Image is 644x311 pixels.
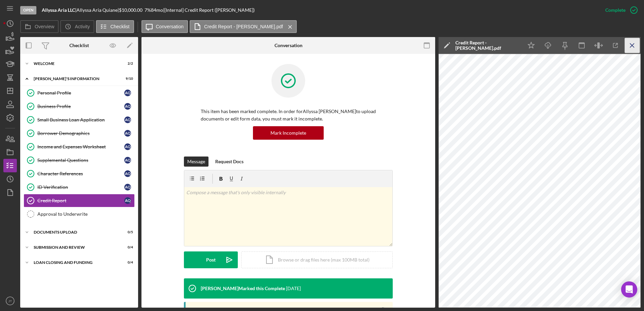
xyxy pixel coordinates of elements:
div: A Q [124,130,131,137]
b: Allyssa Aria LLC [42,7,75,13]
p: This item has been marked complete. In order for Allyssa [PERSON_NAME] to upload documents or edi... [201,108,376,123]
a: Business ProfileAQ [24,100,135,113]
div: Credit Report [37,198,124,203]
div: WELCOME [34,62,116,66]
div: ID Verification [37,184,124,190]
div: 7 % [144,7,151,13]
div: A Q [124,184,131,191]
button: Complete [599,3,641,17]
div: Message [187,157,205,167]
div: 84 mo [151,7,163,13]
label: Checklist [110,24,130,29]
button: Activity [60,20,94,33]
label: Activity [75,24,90,29]
a: Approval to Underwrite [24,207,135,221]
div: Allyssa Aria Quiane | [76,7,119,13]
div: 9 / 10 [121,77,133,81]
div: Post [206,251,216,268]
div: A Q [124,170,131,177]
a: Supplemental QuestionsAQ [24,153,135,167]
div: Open Intercom Messenger [621,281,637,298]
div: Borrower Demographics [37,131,124,136]
div: Conversation [275,43,302,48]
div: LOAN CLOSING AND FUNDING [34,261,116,265]
div: Approval to Underwrite [37,211,134,217]
a: Character ReferencesAQ [24,167,135,180]
div: Supplemental Questions [37,158,124,163]
button: Conversation [141,20,188,33]
div: A Q [124,116,131,123]
text: JT [8,299,12,303]
div: Complete [605,3,625,17]
label: Credit Report - [PERSON_NAME].pdf [204,24,283,29]
div: Personal Profile [37,90,124,96]
div: $10,000.00 [119,7,144,13]
div: A Q [124,90,131,96]
a: Income and Expenses WorksheetAQ [24,140,135,153]
div: Checklist [69,43,89,48]
div: 0 / 4 [121,245,133,249]
a: Personal ProfileAQ [24,86,135,100]
button: Post [184,251,238,268]
button: Message [184,157,208,167]
div: Character References [37,171,124,176]
div: DOCUMENTS UPLOAD [34,230,116,234]
button: Credit Report - [PERSON_NAME].pdf [190,20,297,33]
button: JT [3,294,17,308]
div: A Q [124,157,131,164]
div: Small Business Loan Application [37,117,124,123]
div: A Q [124,103,131,110]
a: ID VerificationAQ [24,180,135,194]
div: A Q [124,143,131,150]
div: Business Profile [37,104,124,109]
time: 2025-07-24 20:32 [286,286,301,291]
div: Open [20,6,36,14]
button: Mark Incomplete [253,126,324,140]
div: 2 / 2 [121,62,133,66]
label: Overview [35,24,54,29]
div: 0 / 4 [121,261,133,265]
div: Request Docs [215,157,244,167]
div: | [42,7,76,13]
div: Credit Report - [PERSON_NAME].pdf [455,40,519,51]
a: Credit ReportAQ [24,194,135,207]
div: Mark Incomplete [270,126,306,140]
label: Conversation [156,24,184,29]
button: Checklist [96,20,134,33]
div: | [Internal] Credit Report ([PERSON_NAME]) [163,7,255,13]
a: Small Business Loan ApplicationAQ [24,113,135,127]
a: Borrower DemographicsAQ [24,127,135,140]
div: [PERSON_NAME] Marked this Complete [201,286,285,291]
button: Overview [20,20,59,33]
div: Income and Expenses Worksheet [37,144,124,149]
div: [PERSON_NAME]'S INFORMATION [34,77,116,81]
div: 0 / 5 [121,230,133,234]
button: Request Docs [212,157,247,167]
div: SUBMISSION AND REVIEW [34,245,116,249]
div: A Q [124,197,131,204]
